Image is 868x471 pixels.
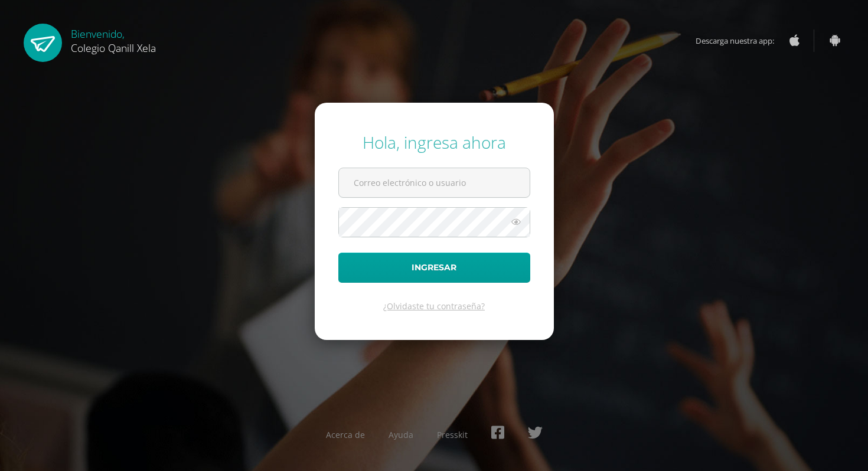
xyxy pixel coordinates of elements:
[437,429,468,440] a: Presskit
[383,300,485,312] a: ¿Olvidaste tu contraseña?
[338,131,530,153] div: Hola, ingresa ahora
[71,41,156,55] span: Colegio Qanill Xela
[389,429,413,440] a: Ayuda
[339,168,530,197] input: Correo electrónico o usuario
[326,429,365,440] a: Acerca de
[71,24,156,55] div: Bienvenido,
[696,30,786,52] span: Descarga nuestra app:
[338,253,530,283] button: Ingresar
